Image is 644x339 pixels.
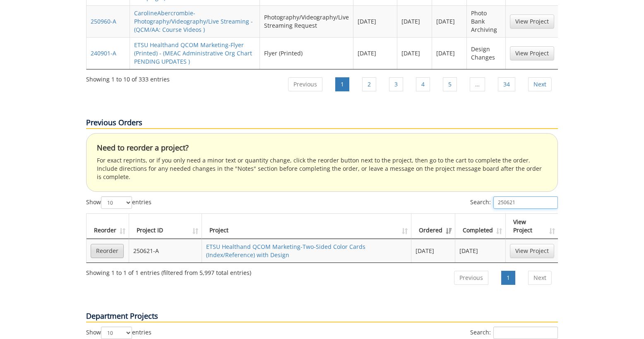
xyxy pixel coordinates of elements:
p: Department Projects [86,311,558,322]
a: Next [528,271,552,285]
a: View Project [510,46,554,60]
label: Search: [470,327,558,339]
a: ETSU Healthand QCOM Marketing-Two-Sided Color Cards (Index/Reference) with Design [206,243,365,259]
a: 240901-A [91,49,116,57]
a: 5 [443,77,457,91]
a: 4 [416,77,430,91]
td: 250621-A [129,239,202,263]
a: … [470,77,485,91]
a: Previous [454,271,488,285]
h4: Need to reorder a project? [97,144,547,152]
a: View Project [510,244,554,258]
a: 2 [362,77,376,91]
p: For exact reprints, or if you only need a minor text or quantity change, click the reorder button... [97,156,547,181]
a: Reorder [91,244,124,258]
label: Show entries [86,196,151,209]
th: Ordered: activate to sort column ascending [411,214,455,239]
th: Project: activate to sort column ascending [202,214,411,239]
a: 1 [501,271,515,285]
th: View Project: activate to sort column ascending [506,214,558,239]
div: Showing 1 to 10 of 333 entries [86,72,170,84]
a: ETSU Healthand QCOM Marketing-Flyer (Printed) - (MEAC Administrative Org Chart PENDING UPDATES ) [134,41,252,65]
input: Search: [493,196,558,209]
a: Next [528,77,552,91]
p: Previous Orders [86,117,558,129]
a: 3 [389,77,403,91]
td: [DATE] [397,37,432,69]
td: Photography/Videography/Live Streaming Request [260,5,353,37]
a: 1 [335,77,349,91]
a: View Project [510,14,554,29]
td: [DATE] [353,5,397,37]
th: Reorder: activate to sort column ascending [87,214,129,239]
td: [DATE] [455,239,506,263]
td: [DATE] [432,37,467,69]
th: Completed: activate to sort column ascending [455,214,506,239]
input: Search: [493,327,558,339]
a: 34 [498,77,515,91]
td: [DATE] [432,5,467,37]
td: [DATE] [353,37,397,69]
td: Flyer (Printed) [260,37,353,69]
a: 250960-A [91,17,116,25]
a: Previous [288,77,322,91]
th: Project ID: activate to sort column ascending [129,214,202,239]
label: Show entries [86,327,151,339]
select: Showentries [101,196,132,209]
label: Search: [470,196,558,209]
td: [DATE] [411,239,455,263]
td: Design Changes [467,37,506,69]
td: Photo Bank Archiving [467,5,506,37]
td: [DATE] [397,5,432,37]
div: Showing 1 to 1 of 1 entries (filtered from 5,997 total entries) [86,265,251,277]
select: Showentries [101,327,132,339]
a: CarolineAbercrombie-Photography/Videography/Live Streaming - (QCM/AA: Course Videos ) [134,9,253,33]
